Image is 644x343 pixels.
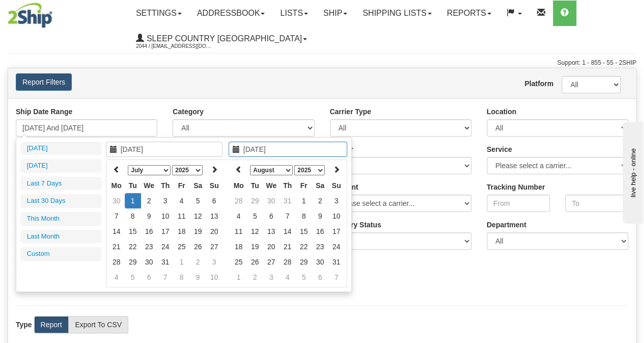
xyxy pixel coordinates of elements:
td: 6 [141,270,157,285]
a: Lists [272,1,315,26]
td: 2 [141,193,157,208]
td: 3 [206,254,222,270]
label: Department [487,220,526,230]
th: Mo [231,178,247,193]
li: [DATE] [20,142,102,155]
td: 26 [190,239,206,254]
td: 7 [108,208,125,224]
td: 4 [231,208,247,224]
td: 30 [312,254,328,270]
td: 31 [279,193,296,208]
td: 18 [174,224,190,239]
td: 18 [231,239,247,254]
label: Service [487,144,512,154]
td: 17 [157,224,174,239]
td: 6 [312,270,328,285]
td: 3 [263,270,279,285]
td: 24 [157,239,174,254]
label: Please ensure data set in report has been RECENTLY tracked from your Shipment History [330,220,381,230]
label: Carrier Type [330,107,371,117]
a: Settings [128,1,189,26]
td: 10 [328,208,345,224]
th: Fr [296,178,312,193]
label: Export To CSV [68,316,128,333]
td: 23 [312,239,328,254]
td: 29 [247,193,263,208]
td: 4 [174,193,190,208]
td: 30 [141,254,157,270]
td: 21 [108,239,125,254]
label: Platform [524,78,546,89]
td: 26 [247,254,263,270]
td: 28 [279,254,296,270]
td: 5 [190,193,206,208]
td: 28 [231,193,247,208]
td: 5 [125,270,141,285]
th: Th [157,178,174,193]
a: Shipping lists [355,1,439,26]
li: Last 7 Days [20,177,102,191]
td: 16 [141,224,157,239]
td: 10 [157,208,174,224]
li: [DATE] [20,159,102,173]
button: Report Filters [16,73,72,91]
li: This Month [20,212,102,226]
td: 1 [296,193,312,208]
td: 4 [279,270,296,285]
td: 13 [206,208,222,224]
td: 28 [108,254,125,270]
td: 14 [279,224,296,239]
td: 20 [263,239,279,254]
td: 9 [312,208,328,224]
td: 19 [247,239,263,254]
td: 8 [296,208,312,224]
td: 6 [206,193,222,208]
th: We [141,178,157,193]
td: 2 [312,193,328,208]
label: Type [16,320,32,330]
td: 30 [108,193,125,208]
td: 20 [206,224,222,239]
td: 25 [174,239,190,254]
td: 9 [190,270,206,285]
td: 25 [231,254,247,270]
th: We [263,178,279,193]
select: Please ensure data set in report has been RECENTLY tracked from your Shipment History [330,232,471,250]
label: Ship Date Range [16,107,72,117]
th: Su [328,178,345,193]
td: 8 [174,270,190,285]
td: 1 [231,270,247,285]
td: 29 [296,254,312,270]
td: 22 [125,239,141,254]
li: Last Month [20,230,102,244]
input: From [487,195,550,212]
span: Sleep Country [GEOGRAPHIC_DATA] [144,34,302,43]
td: 3 [328,193,345,208]
td: 14 [108,224,125,239]
a: Ship [316,1,355,26]
th: Mo [108,178,125,193]
div: Support: 1 - 855 - 55 - 2SHIP [8,59,636,67]
td: 7 [157,270,174,285]
th: Su [206,178,222,193]
td: 15 [296,224,312,239]
td: 31 [157,254,174,270]
th: Tu [247,178,263,193]
th: Fr [174,178,190,193]
td: 2 [247,270,263,285]
td: 7 [328,270,345,285]
li: Last 30 Days [20,194,102,208]
li: Custom [20,247,102,261]
label: Account [330,182,358,192]
span: 2044 / [EMAIL_ADDRESS][DOMAIN_NAME] [136,41,212,51]
div: live help - online [8,9,94,16]
td: 29 [125,254,141,270]
td: 23 [141,239,157,254]
td: 3 [157,193,174,208]
a: Sleep Country [GEOGRAPHIC_DATA] 2044 / [EMAIL_ADDRESS][DOMAIN_NAME] [128,26,315,51]
th: Sa [312,178,328,193]
td: 7 [279,208,296,224]
label: Category [173,107,204,117]
td: 5 [247,208,263,224]
a: Addressbook [189,1,273,26]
